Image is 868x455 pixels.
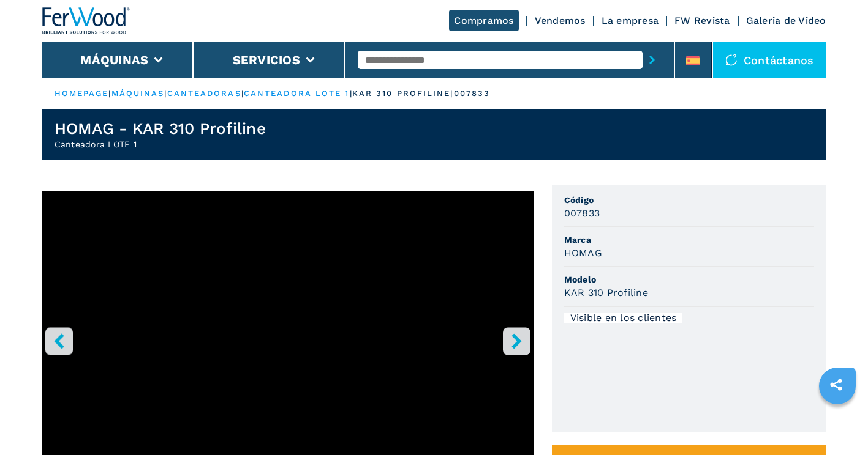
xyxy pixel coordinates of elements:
[244,89,350,98] a: canteadora lote 1
[746,15,826,26] a: Galeria de Video
[449,10,518,31] a: Compramos
[350,89,352,98] span: |
[564,286,648,300] h3: KAR 310 Profiline
[564,234,814,246] span: Marca
[564,194,814,206] span: Código
[164,89,167,98] span: |
[241,89,244,98] span: |
[602,15,659,26] a: La empresa
[725,54,738,66] img: Contáctanos
[816,400,859,446] iframe: Chat
[674,15,730,26] a: FW Revista
[535,15,586,26] a: Vendemos
[55,89,109,98] a: HOMEPAGE
[111,89,165,98] a: máquinas
[564,206,600,220] h3: 007833
[564,313,683,323] div: Visible en los clientes
[45,327,73,355] button: left-button
[233,53,300,67] button: Servicios
[80,53,148,67] button: Máquinas
[821,369,851,400] a: sharethis
[503,327,530,355] button: right-button
[564,246,602,260] h3: HOMAG
[454,88,491,99] p: 007833
[55,119,266,138] h1: HOMAG - KAR 310 Profiline
[643,46,662,74] button: submit-button
[55,138,266,150] h2: Canteadora LOTE 1
[42,7,130,34] img: Ferwood
[167,89,241,98] a: canteadoras
[713,42,826,78] div: Contáctanos
[352,88,454,99] p: kar 310 profiline |
[108,89,111,98] span: |
[564,273,814,286] span: Modelo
